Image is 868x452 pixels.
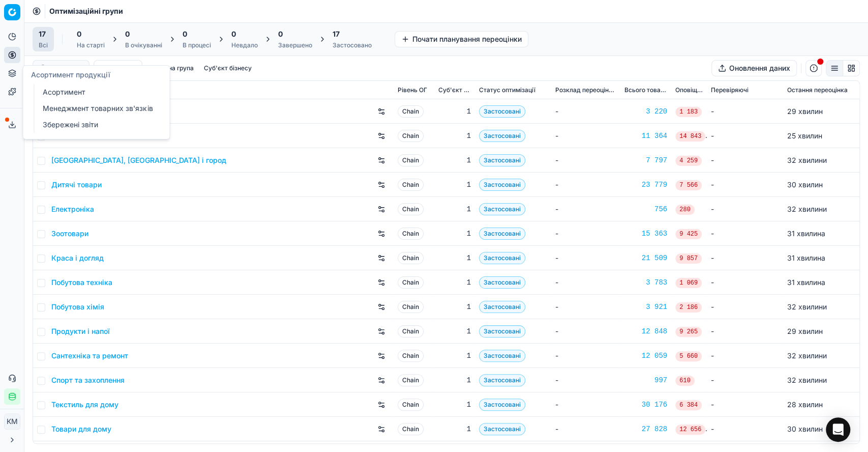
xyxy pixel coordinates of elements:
a: Збережені звіти [39,118,157,132]
td: - [707,344,783,368]
span: 5 660 [675,351,702,361]
span: Статус оптимізації [479,86,535,94]
td: - [551,417,620,441]
a: Побутова техніка [51,277,112,288]
div: Невдало [231,41,258,49]
a: 21 509 [624,253,667,263]
span: 9 425 [675,229,702,239]
a: Краса і догляд [51,253,104,263]
span: 32 хвилини [787,156,827,164]
td: - [551,392,620,417]
div: 15 363 [624,229,667,239]
span: Застосовані [479,399,525,411]
span: 25 хвилин [787,131,822,140]
a: 3 921 [624,302,667,312]
td: - [707,319,783,344]
td: - [551,99,620,124]
div: 1 [438,253,471,263]
span: 0 [231,29,236,39]
span: Суб'єкт бізнесу [438,86,471,94]
td: - [707,392,783,417]
a: Дитячі товари [51,180,102,190]
td: - [551,148,620,173]
div: Open Intercom Messenger [826,417,850,442]
span: 29 хвилин [787,327,823,335]
div: 1 [438,180,471,190]
span: Chain [398,423,424,435]
span: Chain [398,350,424,362]
span: Остання переоцінка [787,86,848,94]
span: 32 хвилини [787,351,827,360]
span: Chain [398,130,424,142]
span: Застосовані [479,374,525,386]
span: Chain [398,276,424,289]
div: 997 [624,375,667,385]
td: - [707,246,783,270]
span: 29 хвилин [787,107,823,116]
div: 1 [438,106,471,117]
span: 1 183 [675,107,702,117]
span: Застосовані [479,423,525,435]
div: На старті [77,41,105,49]
span: Застосовані [479,350,525,362]
td: - [551,295,620,319]
div: 1 [438,424,471,434]
td: - [707,197,783,221]
td: - [551,124,620,148]
button: Почати планування переоцінки [395,31,528,47]
div: 1 [438,229,471,239]
span: Chain [398,374,424,386]
td: - [551,368,620,392]
a: 30 176 [624,400,667,410]
a: 3 783 [624,277,667,288]
a: Менеджмент товарних зв'язків [39,101,157,116]
span: 12 656 [675,425,705,435]
span: 30 хвилин [787,425,823,433]
div: 7 797 [624,155,667,165]
span: Застосовані [479,228,525,240]
span: 0 [77,29,81,39]
span: 6 384 [675,400,702,410]
a: 23 779 [624,180,667,190]
div: В процесі [183,41,211,49]
span: 17 [39,29,46,39]
button: Товарна група [146,62,198,74]
span: КM [5,414,20,429]
span: 32 хвилини [787,376,827,384]
td: - [707,295,783,319]
td: - [707,99,783,124]
span: Асортимент продукції [31,70,110,79]
td: - [707,368,783,392]
span: Застосовані [479,130,525,142]
div: 1 [438,131,471,141]
td: - [707,173,783,197]
td: - [551,270,620,295]
a: 12 848 [624,326,667,336]
span: Застосовані [479,252,525,264]
span: Застосовані [479,301,525,313]
span: 0 [183,29,187,39]
td: - [551,319,620,344]
div: Завершено [278,41,312,49]
span: Застосовані [479,276,525,289]
span: 2 186 [675,302,702,313]
td: - [551,173,620,197]
a: 3 220 [624,106,667,117]
a: Спорт та захоплення [51,375,125,385]
button: КM [4,413,20,430]
div: 1 [438,155,471,165]
span: 32 хвилини [787,302,827,311]
span: Застосовані [479,154,525,166]
td: - [551,246,620,270]
span: 9 265 [675,327,702,337]
span: 610 [675,376,695,386]
a: Продукти і напої [51,326,110,336]
div: 27 828 [624,424,667,434]
nav: breadcrumb [49,6,123,16]
button: Фільтр [94,60,142,76]
span: 4 259 [675,156,702,166]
